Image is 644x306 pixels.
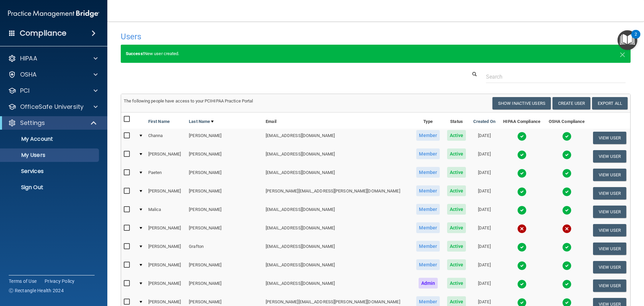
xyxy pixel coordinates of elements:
span: Admin [419,278,438,289]
button: Open Resource Center, 2 new notifications [618,30,637,50]
div: New user created. [121,45,631,63]
h4: Compliance [20,29,66,38]
img: tick.e7d51cea.svg [517,150,527,160]
img: tick.e7d51cea.svg [517,206,527,215]
td: Paeten [146,166,186,184]
span: Member [416,259,440,270]
td: [PERSON_NAME] [146,184,186,203]
button: View User [593,132,626,144]
span: Active [447,222,466,233]
p: My Users [4,152,96,159]
td: [EMAIL_ADDRESS][DOMAIN_NAME] [263,276,413,295]
span: Active [447,241,466,252]
td: [PERSON_NAME] [146,276,186,295]
th: HIPAA Compliance [499,113,545,129]
img: tick.e7d51cea.svg [562,187,572,196]
img: tick.e7d51cea.svg [562,169,572,178]
input: Search [486,71,626,83]
p: My Account [4,136,96,142]
td: [DATE] [470,221,499,239]
span: Member [416,222,440,233]
button: View User [593,279,626,292]
span: The following people have access to your PCIHIPAA Practice Portal [124,98,253,103]
a: OSHA [8,71,98,79]
span: Active [447,167,466,178]
p: Services [4,168,96,175]
strong: Success! [126,51,144,56]
img: tick.e7d51cea.svg [562,206,572,215]
td: [PERSON_NAME] [146,147,186,166]
td: [PERSON_NAME][EMAIL_ADDRESS][PERSON_NAME][DOMAIN_NAME] [263,184,413,203]
button: View User [593,187,626,200]
a: First Name [148,118,170,126]
a: Created On [473,118,495,126]
span: Ⓒ Rectangle Health 2024 [9,287,64,294]
td: [PERSON_NAME] [186,147,263,166]
td: [DATE] [470,184,499,203]
button: View User [593,243,626,255]
a: OfficeSafe University [8,103,98,111]
img: tick.e7d51cea.svg [562,150,572,160]
td: [EMAIL_ADDRESS][DOMAIN_NAME] [263,147,413,166]
img: tick.e7d51cea.svg [562,132,572,141]
button: Close [620,50,626,58]
p: OfficeSafe University [20,103,84,111]
td: [PERSON_NAME] [186,221,263,239]
td: [PERSON_NAME] [146,239,186,258]
td: [PERSON_NAME] [186,129,263,147]
img: tick.e7d51cea.svg [517,261,527,270]
button: Create User [552,97,590,110]
td: [DATE] [470,147,499,166]
p: OSHA [20,71,37,79]
a: Terms of Use [9,278,37,285]
p: HIPAA [20,54,37,62]
span: × [620,47,626,60]
a: Privacy Policy [45,278,75,285]
button: View User [593,206,626,218]
img: tick.e7d51cea.svg [517,279,527,289]
td: Channa [146,129,186,147]
td: [PERSON_NAME] [186,166,263,184]
th: Type [413,113,443,129]
td: [DATE] [470,166,499,184]
a: HIPAA [8,54,98,62]
img: tick.e7d51cea.svg [562,279,572,289]
img: tick.e7d51cea.svg [517,132,527,141]
th: Email [263,113,413,129]
td: [EMAIL_ADDRESS][DOMAIN_NAME] [263,221,413,239]
a: PCI [8,87,98,95]
td: [DATE] [470,203,499,221]
p: Settings [20,119,45,127]
td: [EMAIL_ADDRESS][DOMAIN_NAME] [263,258,413,276]
td: [DATE] [470,276,499,295]
img: cross.ca9f0e7f.svg [517,224,527,233]
p: PCI [20,87,30,95]
span: Active [447,130,466,141]
td: [EMAIL_ADDRESS][DOMAIN_NAME] [263,203,413,221]
span: Member [416,185,440,196]
td: [PERSON_NAME] [186,258,263,276]
button: View User [593,224,626,236]
td: [PERSON_NAME] [186,184,263,203]
td: [DATE] [470,129,499,147]
span: Active [447,278,466,289]
td: [PERSON_NAME] [186,276,263,295]
button: View User [593,169,626,181]
a: Settings [8,119,97,127]
td: [EMAIL_ADDRESS][DOMAIN_NAME] [263,239,413,258]
td: [DATE] [470,258,499,276]
a: Last Name [189,118,214,126]
div: 2 [635,34,637,43]
img: cross.ca9f0e7f.svg [562,224,572,233]
td: [PERSON_NAME] [186,203,263,221]
span: Active [447,204,466,215]
span: Member [416,204,440,215]
td: [DATE] [470,239,499,258]
td: [EMAIL_ADDRESS][DOMAIN_NAME] [263,166,413,184]
span: Active [447,148,466,159]
span: Member [416,167,440,178]
span: Member [416,148,440,159]
td: [PERSON_NAME] [146,221,186,239]
img: PMB logo [8,7,99,20]
button: View User [593,261,626,273]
